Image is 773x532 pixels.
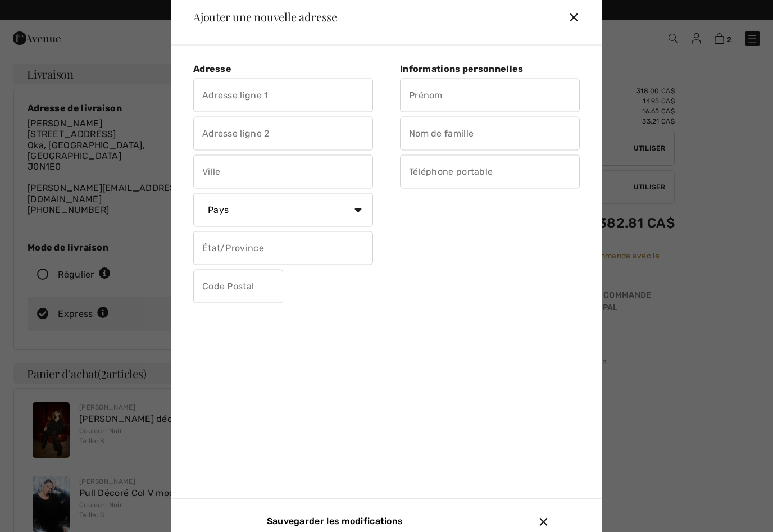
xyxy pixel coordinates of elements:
div: ✕ [568,5,589,29]
input: État/Province [193,231,373,265]
input: Téléphone portable [400,154,580,188]
input: Code Postal [193,269,283,303]
div: Ajouter une nouvelle adresse [184,11,337,22]
input: Adresse ligne 2 [193,116,373,150]
input: Nom de famille [400,116,580,150]
div: Adresse [193,63,373,74]
input: Sauvegarder les modifications [258,511,407,531]
input: Ville [193,154,373,188]
div: Informations personnelles [400,63,580,74]
input: Prénom [400,78,580,112]
input: Adresse ligne 1 [193,78,373,112]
